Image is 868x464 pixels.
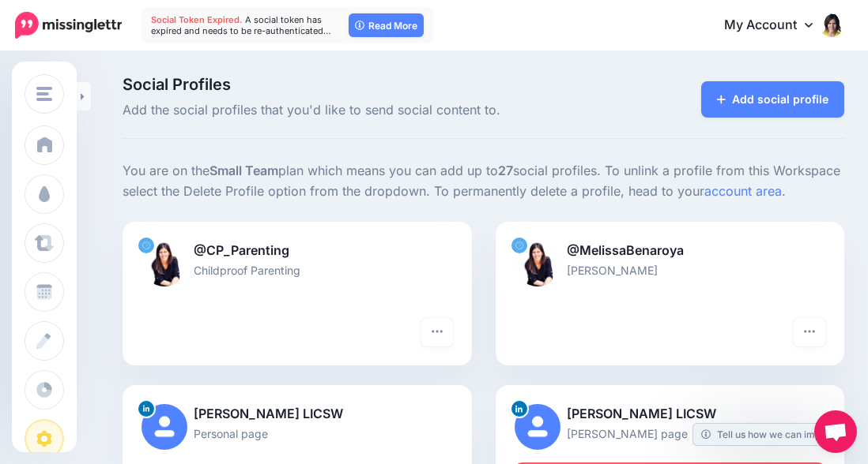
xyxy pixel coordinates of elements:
img: user_default_image.png [515,404,560,450]
img: menu.png [36,87,52,101]
p: You are on the plan which means you can add up to social profiles. To unlink a profile from this ... [123,161,844,202]
img: sqnuKA74-17747.jpg [142,241,187,286]
a: Open chat [814,410,857,453]
img: ccFdZYep-40369.jpg [515,241,560,286]
p: @CP_Parenting [142,241,453,261]
a: Tell us how we can improve [693,424,849,445]
b: 27 [498,163,513,178]
img: user_default_image.png [142,404,187,450]
span: Social Profiles [123,77,596,92]
p: @MelissaBenaroya [515,241,826,261]
span: A social token has expired and needs to be re-authenticated… [151,14,331,36]
p: Childproof Parenting [142,261,453,279]
img: Missinglettr [15,12,122,39]
a: account area [704,183,782,199]
a: Read More [349,13,424,37]
span: Social Token Expired. [151,14,243,25]
p: [PERSON_NAME] [515,261,826,279]
span: Add the social profiles that you'd like to send social content to. [123,100,596,121]
b: Small Team [209,163,278,178]
a: My Account [708,6,844,45]
p: [PERSON_NAME] LICSW [515,404,826,425]
p: Personal page [142,425,453,443]
a: Add social profile [701,81,844,118]
p: [PERSON_NAME] LICSW [142,404,453,425]
p: [PERSON_NAME] page [515,425,826,443]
